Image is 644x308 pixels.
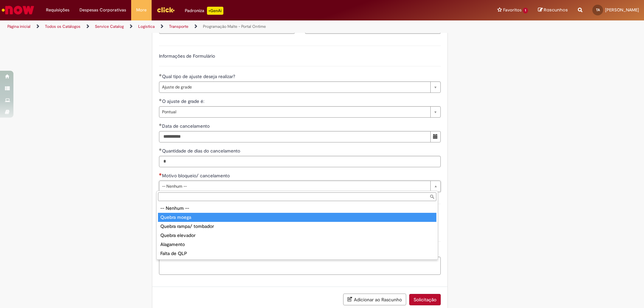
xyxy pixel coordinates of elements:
div: Quebra moega [158,213,436,222]
div: Alagamento [158,240,436,249]
div: Quebra rampa/ tombador [158,222,436,231]
ul: Motivo bloqueio/ cancelamento [157,202,438,259]
div: Falta de QLP [158,249,436,258]
div: Quebra elevador [158,231,436,240]
div: -- Nenhum -- [158,204,436,213]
